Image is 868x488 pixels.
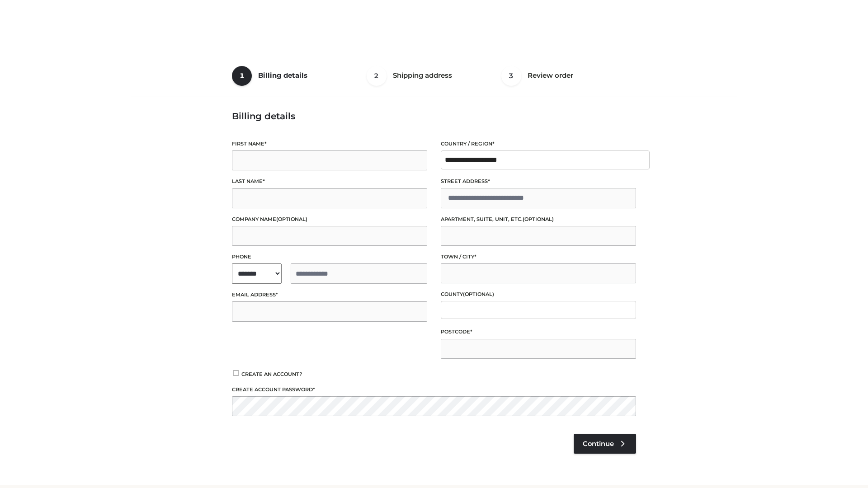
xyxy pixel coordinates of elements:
span: 2 [367,66,387,86]
label: Create account password [232,385,636,394]
span: (optional) [463,291,494,297]
label: Country / Region [441,140,636,148]
label: Apartment, suite, unit, etc. [441,215,636,224]
label: Last name [232,177,427,186]
span: 1 [232,66,252,86]
input: Create an account? [232,370,240,376]
span: (optional) [276,216,307,222]
label: Street address [441,177,636,186]
label: County [441,290,636,299]
h3: Billing details [232,111,636,122]
label: Email address [232,291,427,299]
span: Shipping address [393,71,452,80]
span: Billing details [258,71,307,80]
label: Phone [232,253,427,261]
label: Town / City [441,253,636,261]
label: Company name [232,215,427,224]
span: 3 [501,66,521,86]
span: (optional) [523,216,554,222]
label: First name [232,140,427,148]
span: Continue [583,440,614,448]
label: Postcode [441,328,636,336]
a: Continue [574,434,636,454]
span: Create an account? [241,371,302,377]
span: Review order [528,71,573,80]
